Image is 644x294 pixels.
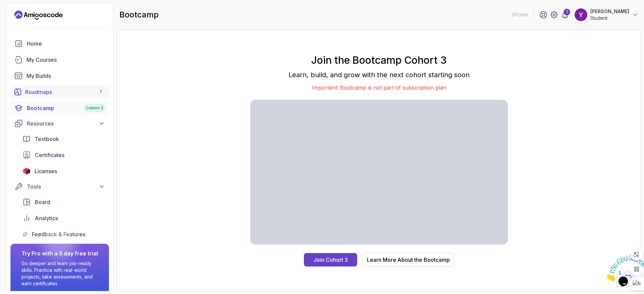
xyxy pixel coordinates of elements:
div: Resources [27,119,105,128]
span: 1 [3,3,5,8]
a: Landing page [14,10,63,20]
div: My Builds [26,72,105,80]
span: Feedback & Features [32,230,85,238]
div: Learn More About the Bootcamp [367,256,450,264]
div: Roadmaps [25,88,105,96]
p: 0 Points [512,11,528,18]
button: Tools [10,181,109,193]
div: 1 [563,9,570,15]
a: analytics [18,211,109,225]
a: feedback [18,228,109,241]
div: Bootcamp [27,104,105,112]
h1: Join the Bootcamp Cohort 3 [250,54,508,66]
h2: bootcamp [119,9,159,20]
a: licenses [18,164,109,178]
a: bootcamp [10,101,109,115]
iframe: chat widget [602,252,644,284]
img: user profile image [575,8,587,21]
a: board [18,195,109,209]
a: textbook [18,132,109,146]
span: Textbook [35,135,59,143]
a: certificates [18,148,109,162]
button: Learn More About the Bootcamp [363,253,454,267]
span: Cohort 3 [86,105,103,111]
button: Join Cohort 3 [304,253,357,266]
div: Join Cohort 3 [314,256,348,264]
a: builds [10,69,109,83]
p: Go deeper and learn job-ready skills. Practice with real-world projects, take assessments, and ea... [21,260,98,287]
div: Tools [27,183,105,191]
div: Home [27,40,105,48]
span: Certificates [35,151,64,159]
p: Important: Bootcamp is not part of subscription plan [250,84,508,92]
span: Licenses [35,167,57,175]
div: My Courses [26,56,105,64]
a: 1 [561,11,569,19]
span: Board [35,198,50,206]
a: roadmaps [10,85,109,99]
a: courses [10,53,109,66]
img: Chat attention grabber [3,3,44,29]
span: Analytics [35,214,58,222]
p: [PERSON_NAME] [590,8,629,15]
p: Student [590,15,629,21]
span: 7 [100,89,102,95]
button: user profile image[PERSON_NAME]Student [574,8,639,21]
p: Learn, build, and grow with the next cohort starting soon [250,70,508,80]
img: jetbrains icon [22,168,31,175]
a: home [10,37,109,50]
button: Resources [10,117,109,130]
